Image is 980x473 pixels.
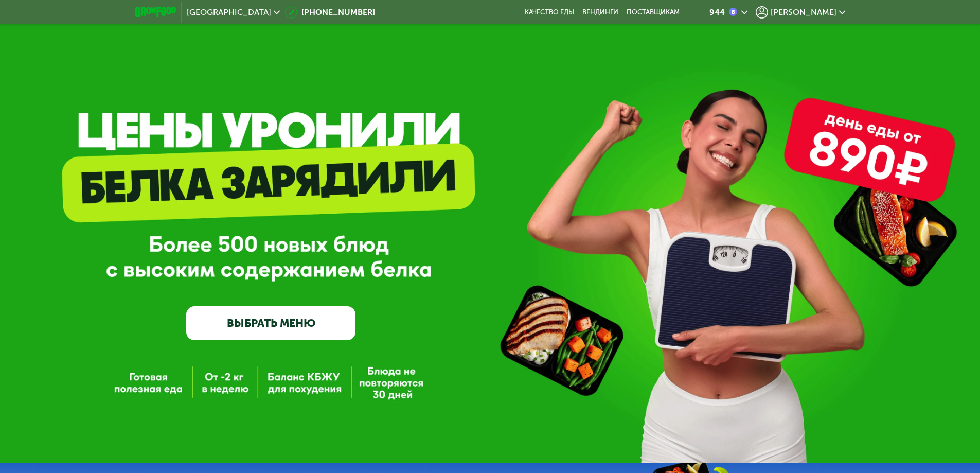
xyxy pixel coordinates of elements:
div: 944 [709,8,725,16]
a: Качество еды [525,8,574,16]
span: [PERSON_NAME] [771,8,836,16]
a: [PHONE_NUMBER] [285,6,375,19]
div: поставщикам [627,8,680,16]
span: [GEOGRAPHIC_DATA] [187,8,271,16]
a: Вендинги [582,8,618,16]
a: ВЫБРАТЬ МЕНЮ [186,306,355,340]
